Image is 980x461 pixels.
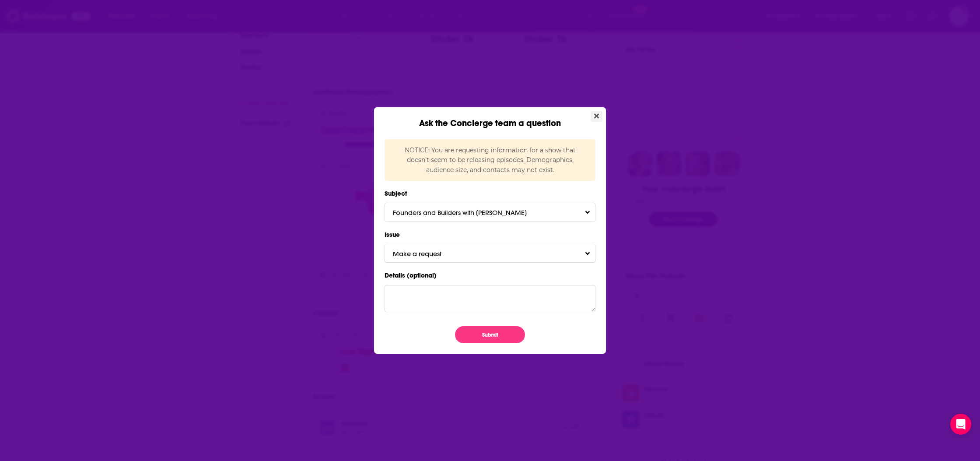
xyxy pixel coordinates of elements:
label: Details (optional) [385,270,595,281]
label: Subject [385,188,595,199]
span: Founders and Builders with [PERSON_NAME] [393,208,544,217]
div: NOTICE: You are requesting information for a show that doesn't seem to be releasing episodes. Dem... [385,139,595,181]
label: Issue [385,229,595,240]
div: Open Intercom Messenger [950,414,971,435]
div: Ask the Concierge team a question [374,107,606,129]
button: Close [591,111,602,122]
button: Submit [455,326,525,343]
span: Make a request [393,250,459,258]
button: Make a requestToggle Pronoun Dropdown [385,244,595,263]
button: Founders and Builders with [PERSON_NAME]Toggle Pronoun Dropdown [385,203,595,222]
